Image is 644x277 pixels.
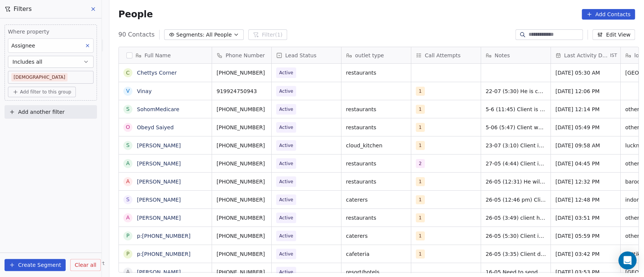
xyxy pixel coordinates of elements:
[217,250,267,258] span: [PHONE_NUMBER]
[137,106,179,112] a: SohomMedicare
[217,178,267,185] span: [PHONE_NUMBER]
[217,268,267,276] span: [PHONE_NUMBER]
[416,213,425,222] span: 1
[70,260,105,266] span: Help & Support
[217,69,267,77] span: [PHONE_NUMBER]
[564,52,609,59] span: Last Activity Date
[176,31,204,39] span: Segments:
[279,160,293,167] span: Active
[486,106,546,113] span: 5-6 (11:45) Client is interested for On2Eats. Send details on whatsapp and share client details t...
[137,269,181,275] a: [PERSON_NAME]
[118,9,153,20] span: People
[416,249,425,259] span: 1
[555,196,616,204] span: [DATE] 12:48 PM
[486,142,546,149] span: 23-07 (3:10) Client is interested and need details on wa first and then he will call me back for ...
[346,232,406,240] span: caterers
[279,232,293,240] span: Active
[346,142,406,149] span: cloud_kitchen
[416,123,425,132] span: 1
[486,268,546,276] span: 16-05 Need to send product details on whatsapp
[486,178,546,185] span: 26-05 (12:31) He will call me back in 10 mints
[217,232,267,240] span: [PHONE_NUMBER]
[346,106,406,113] span: restaurants
[555,124,616,131] span: [DATE] 05:49 PM
[217,87,267,95] span: 919924750943
[346,196,406,204] span: caterers
[411,47,481,63] div: Call Attempts
[217,106,267,113] span: [PHONE_NUMBER]
[126,178,130,185] div: a
[137,197,181,203] a: [PERSON_NAME]
[555,178,616,185] span: [DATE] 12:32 PM
[279,250,293,258] span: Active
[126,123,130,131] div: O
[486,124,546,131] span: 5-06 (5:47) Client want physical demo and he will call me [DATE]
[486,250,546,258] span: 26-05 (3:35) Client doesn't Understand english or hindi he want details on whatsapp
[416,105,425,114] span: 1
[248,29,287,40] button: Filter(1)
[495,52,510,59] span: Notes
[555,69,616,77] span: [DATE] 05:30 AM
[137,88,152,94] a: Vinay
[416,87,425,96] span: 1
[416,231,425,240] span: 1
[126,232,129,240] div: p
[137,233,191,239] a: p:[PHONE_NUMBER]
[137,70,177,76] a: Chettys Corner
[279,142,293,149] span: Active
[425,52,461,59] span: Call Attempts
[126,250,129,258] div: p
[618,251,636,269] div: Open Intercom Messenger
[137,161,181,167] a: [PERSON_NAME]
[486,196,546,204] span: 26-05 (12:46 pm) Client have catering businees he need device for italian cuisine to serve in wed...
[126,159,130,167] div: A
[279,106,293,113] span: Active
[481,47,550,63] div: Notes
[486,232,546,240] span: 26-05 (5:30) Client is interested he will discuss with partner and then update me the demo date a...
[279,178,293,185] span: Active
[217,160,267,167] span: [PHONE_NUMBER]
[279,124,293,131] span: Active
[416,195,425,204] span: 1
[118,30,155,39] span: 90 Contacts
[346,250,406,258] span: cafeteria
[137,251,191,257] a: p:[PHONE_NUMBER]
[126,69,130,77] div: C
[126,268,130,276] div: A
[144,52,171,59] span: Full Name
[217,142,267,149] span: [PHONE_NUMBER]
[346,268,406,276] span: resort/hotels
[119,47,212,63] div: Full Name
[555,232,616,240] span: [DATE] 05:59 PM
[279,196,293,204] span: Active
[346,178,406,185] span: restaurants
[279,214,293,222] span: Active
[126,105,129,113] div: S
[486,160,546,167] span: 27-05 (4:44) Client is not answering the calls and send details on whatsapp, 27-05 (4:50) I got t...
[551,47,620,63] div: Last Activity DateIST
[416,177,425,186] span: 1
[555,250,616,258] span: [DATE] 03:42 PM
[126,196,129,204] div: s
[555,106,616,113] span: [DATE] 12:14 PM
[355,52,384,59] span: outlet type
[582,9,635,20] button: Add Contacts
[272,47,341,63] div: Lead Status
[346,160,406,167] span: restaurants
[555,268,616,276] span: [DATE] 03:53 PM
[206,31,232,39] span: All People
[137,179,181,185] a: [PERSON_NAME]
[486,214,546,222] span: 26-05 (3:49) client have a restaurant and he is planning for cafe also before online demo he need...
[217,214,267,222] span: [PHONE_NUMBER]
[346,124,406,131] span: restaurants
[217,196,267,204] span: [PHONE_NUMBER]
[279,69,293,77] span: Active
[555,160,616,167] span: [DATE] 04:45 PM
[119,64,212,273] div: grid
[226,52,265,59] span: Phone Number
[555,214,616,222] span: [DATE] 03:51 PM
[341,47,411,63] div: outlet type
[126,141,129,149] div: S
[555,142,616,149] span: [DATE] 09:58 AM
[279,87,293,95] span: Active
